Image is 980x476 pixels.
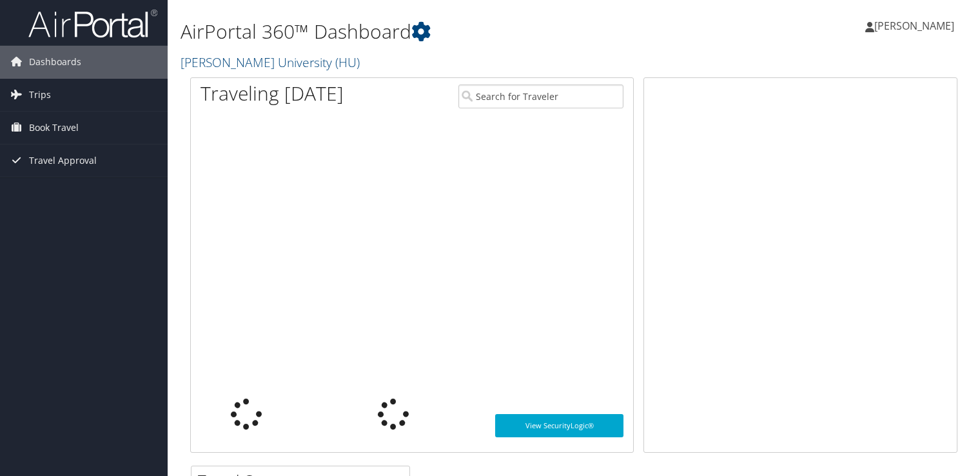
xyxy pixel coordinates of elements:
span: Book Travel [29,112,79,144]
input: Search for Traveler [458,84,623,108]
span: Travel Approval [29,144,97,177]
span: Dashboards [29,46,81,78]
span: Trips [29,79,51,111]
a: View SecurityLogic® [495,414,623,437]
span: [PERSON_NAME] [874,19,954,33]
h1: AirPortal 360™ Dashboard [181,18,705,45]
a: [PERSON_NAME] University (HU) [181,54,363,71]
img: airportal-logo.png [28,8,157,39]
h1: Traveling [DATE] [201,80,344,107]
a: [PERSON_NAME] [865,6,967,45]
